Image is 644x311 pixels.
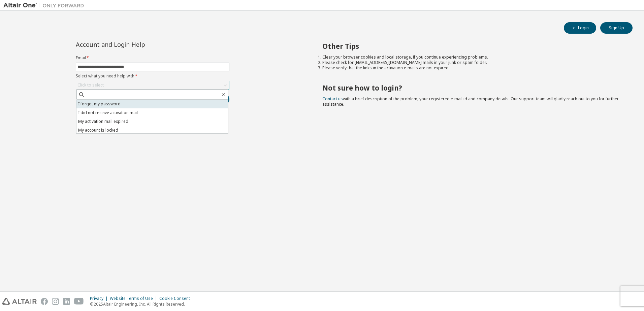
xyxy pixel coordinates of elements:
div: Click to select [76,81,229,89]
li: Please verify that the links in the activation e-mails are not expired. [322,65,621,71]
div: Privacy [90,296,110,301]
img: instagram.svg [52,298,59,305]
li: I forgot my password [76,100,228,108]
h2: Other Tips [322,42,621,50]
img: facebook.svg [41,298,48,305]
div: Website Terms of Use [110,296,159,301]
label: Select what you need help with [76,73,229,79]
div: Account and Login Help [76,42,199,47]
li: Please check for [EMAIL_ADDRESS][DOMAIN_NAME] mails in your junk or spam folder. [322,60,621,65]
div: Click to select [77,82,104,88]
button: Login [564,22,596,34]
li: Clear your browser cookies and local storage, if you continue experiencing problems. [322,55,621,60]
img: youtube.svg [74,298,84,305]
span: with a brief description of the problem, your registered e-mail id and company details. Our suppo... [322,96,619,107]
h2: Not sure how to login? [322,83,621,92]
img: Altair One [3,2,88,9]
img: linkedin.svg [63,298,70,305]
img: altair_logo.svg [2,298,37,305]
a: Contact us [322,96,343,102]
div: Cookie Consent [159,296,194,301]
label: Email [76,55,229,61]
button: Sign Up [600,22,633,34]
p: © 2025 Altair Engineering, Inc. All Rights Reserved. [90,301,194,307]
